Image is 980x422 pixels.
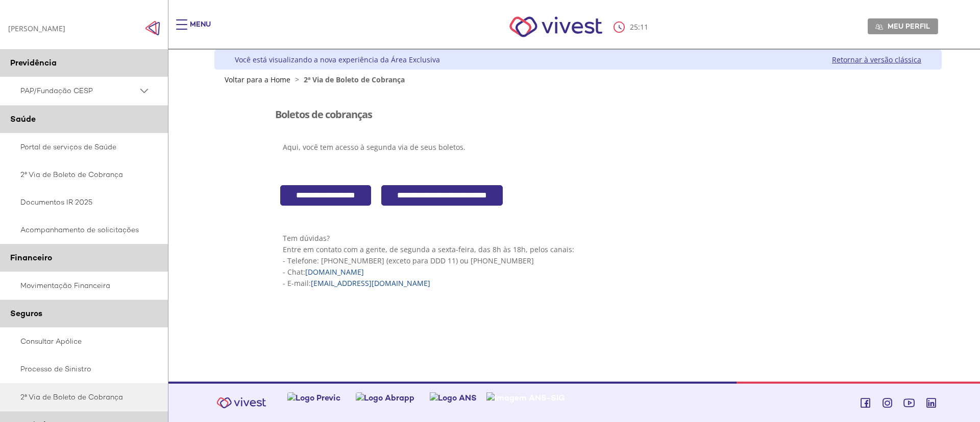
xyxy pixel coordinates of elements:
[8,24,65,33] div: [PERSON_NAME]
[498,5,614,49] img: Vivest
[832,55,921,64] a: Retornar à versão clássica
[168,382,980,422] footer: Vivest
[486,392,565,403] img: Imagem ANS-SIG
[10,252,52,263] span: Financeiro
[10,114,36,124] span: Saúde
[640,22,648,32] span: 11
[304,75,405,84] span: 2ª Via de Boleto de Cobrança
[875,23,883,31] img: Meu perfil
[292,75,302,84] span: >
[20,84,138,97] span: PAP/Fundação CESP
[207,50,942,382] div: Vivest
[630,22,638,32] span: 25
[211,391,272,414] img: Vivest
[888,21,930,31] span: Meu perfil
[10,57,57,68] span: Previdência
[283,142,874,152] p: Aqui, você tem acesso à segunda via de seus boletos.
[275,94,881,175] section: <span lang="pt-BR" dir="ltr">Visualizador do Conteúdo da Web</span>
[190,19,211,40] div: Menu
[430,392,477,403] img: Logo ANS
[225,75,290,84] a: Voltar para a Home
[287,392,340,403] img: Logo Previc
[275,109,372,120] h3: Boletos de cobranças
[356,392,414,403] img: Logo Abrapp
[275,216,881,312] section: <span lang="pt-BR" dir="ltr">Visualizador do Conteúdo da Web</span> 1
[235,55,440,64] div: Você está visualizando a nova experiência da Área Exclusiva
[311,278,430,288] a: [EMAIL_ADDRESS][DOMAIN_NAME]
[275,185,881,206] section: <span lang="pt-BR" dir="ltr">Cob360 - Raio x - Seguros</span>
[10,308,42,319] span: Seguros
[614,21,650,33] div: :
[305,267,364,277] a: [DOMAIN_NAME]
[145,20,160,36] img: Fechar menu
[145,20,160,36] span: Click to close side navigation.
[283,233,874,289] p: Tem dúvidas? Entre em contato com a gente, de segunda a sexta-feira, das 8h às 18h, pelos canais:...
[868,18,938,34] a: Meu perfil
